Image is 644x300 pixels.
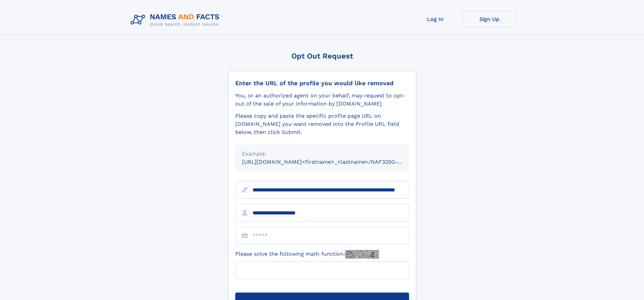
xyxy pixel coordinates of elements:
[242,150,402,158] div: Example:
[235,250,379,259] label: Please solve the following math function:
[462,11,517,27] a: Sign Up
[128,11,225,29] img: Logo Names and Facts
[235,79,409,87] div: Enter the URL of the profile you would like removed
[235,112,409,136] div: Please copy and paste the specific profile page URL on [DOMAIN_NAME] you want removed into the Pr...
[242,159,422,165] small: [URL][DOMAIN_NAME]<firstname>_<lastname>/NAF325G-xxxxxxxx
[228,52,416,60] div: Opt Out Request
[235,92,409,108] div: You, or an authorized agent on your behalf, may request to opt-out of the sale of your informatio...
[408,11,462,27] a: Log In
